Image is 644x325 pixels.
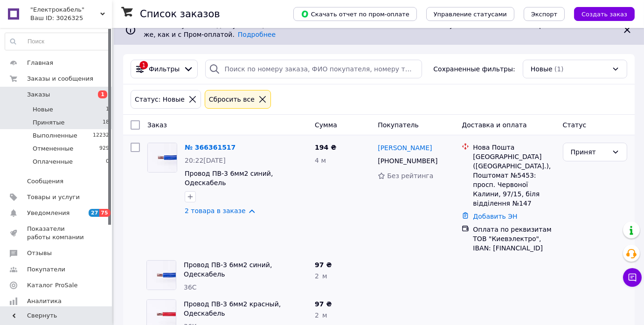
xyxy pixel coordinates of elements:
[30,6,100,14] span: "Електрокабель"
[98,90,107,98] span: 1
[574,7,635,21] button: Создать заказ
[149,64,180,74] span: Фильтры
[185,170,273,187] a: Провод ПВ-3 6мм2 синий, Одескабель
[185,157,226,164] span: 20:22[DATE]
[27,90,50,99] span: Заказы
[293,7,417,21] button: Скачать отчет по пром-оплате
[27,249,52,257] span: Отзывы
[106,158,109,166] span: 0
[148,143,177,172] img: Фото товару
[27,281,77,290] span: Каталог ProSale
[33,105,53,114] span: Новые
[27,177,63,186] span: Сообщения
[387,172,433,180] span: Без рейтинга
[433,64,515,74] span: Сохраненные фильтры:
[531,64,553,74] span: Новые
[27,75,93,83] span: Заказы и сообщения
[315,300,332,308] span: 97 ₴
[33,158,73,166] span: Оплаченные
[473,213,517,220] a: Добавить ЭН
[205,60,422,78] input: Поиск по номеру заказа, ФИО покупателя, номеру телефона, Email, номеру накладной
[33,145,73,153] span: Отмененные
[184,284,197,291] span: 36С
[185,144,235,151] a: № 366361517
[473,152,555,208] div: [GEOGRAPHIC_DATA] ([GEOGRAPHIC_DATA].), Поштомат №5453: просп. Червоної Калини, 97/15, біля відді...
[315,157,326,164] span: 4 м
[434,11,507,18] span: Управление статусами
[571,147,608,157] div: Принят
[89,209,99,217] span: 27
[147,261,176,290] img: Фото товару
[473,225,555,253] div: Оплата по реквизитам ТОВ "Киевэлектро", IBAN: [FINANCIAL_ID]
[184,300,281,317] a: Провод ПВ-3 6мм2 красный, Одескабель
[27,193,80,201] span: Товары и услуги
[103,118,109,127] span: 18
[140,8,220,20] h1: Список заказов
[184,261,272,278] a: Провод ПВ-3 6мм2 синий, Одескабель
[554,65,564,73] span: (1)
[99,145,109,153] span: 929
[30,14,112,22] div: Ваш ID: 3026325
[147,143,177,173] a: Фото товару
[27,225,86,242] span: Показатели работы компании
[93,131,109,140] span: 12232
[315,311,327,319] span: 2 м
[27,297,62,305] span: Аналитика
[27,265,65,274] span: Покупатели
[147,121,167,129] span: Заказ
[207,94,256,104] div: Сбросить все
[301,10,409,18] span: Скачать отчет по пром-оплате
[462,121,526,129] span: Доставка и оплата
[27,209,69,217] span: Уведомления
[582,11,627,18] span: Создать заказ
[133,94,187,104] div: Статус: Новые
[376,154,439,167] div: [PHONE_NUMBER]
[33,131,77,140] span: Выполненные
[27,59,53,67] span: Главная
[99,209,110,217] span: 75
[33,118,65,127] span: Принятые
[531,11,557,18] span: Экспорт
[426,7,514,21] button: Управление статусами
[473,143,555,152] div: Нова Пошта
[524,7,565,21] button: Экспорт
[563,121,587,129] span: Статус
[238,31,276,38] a: Подробнее
[378,143,432,152] a: [PERSON_NAME]
[315,121,337,129] span: Сумма
[5,33,110,50] input: Поиск
[315,144,336,151] span: 194 ₴
[315,272,327,280] span: 2 м
[106,105,109,114] span: 1
[565,10,635,17] a: Создать заказ
[315,261,332,269] span: 97 ₴
[185,207,246,214] a: 2 товара в заказе
[378,121,419,129] span: Покупатель
[623,268,642,287] button: Чат с покупателем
